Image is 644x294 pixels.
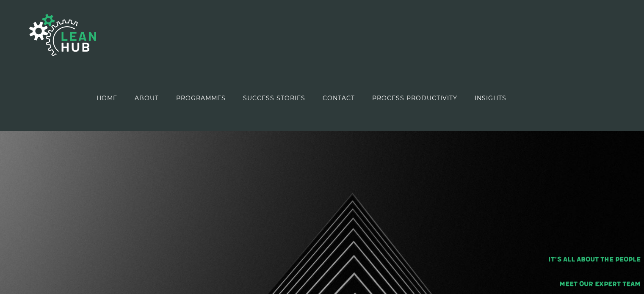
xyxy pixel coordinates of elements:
span: INSIGHTS [475,95,506,101]
a: HOME [97,74,117,122]
a: SUCCESS STORIES [243,74,305,122]
span: CONTACT [323,95,355,101]
a: ABOUT [135,74,159,122]
a: INSIGHTS [475,74,506,122]
strong: It’s all about the people Meet our expert team [548,256,641,288]
a: PROCESS PRODUCTIVITY [372,74,457,122]
a: PROGRAMMES [176,74,226,122]
span: PROCESS PRODUCTIVITY [372,95,457,101]
span: PROGRAMMES [176,95,226,101]
span: ABOUT [135,95,159,101]
img: The Lean Hub | Optimising productivity with Lean Logo [20,5,105,65]
a: CONTACT [323,74,355,122]
nav: Main Menu [97,74,506,122]
span: SUCCESS STORIES [243,95,305,101]
span: HOME [97,95,117,101]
